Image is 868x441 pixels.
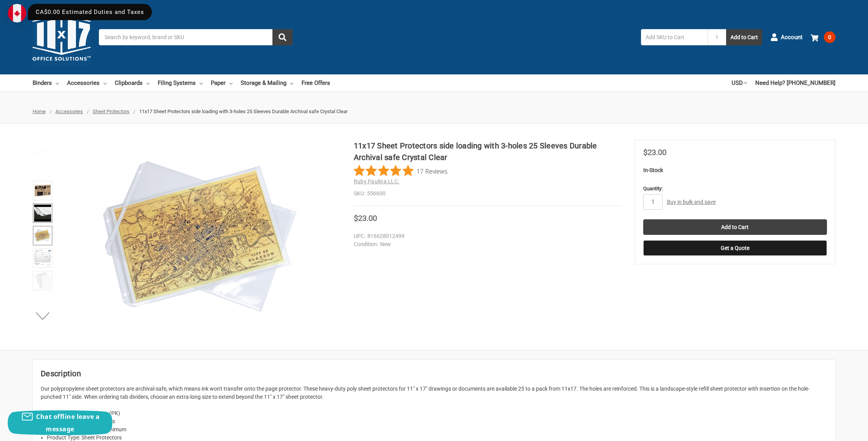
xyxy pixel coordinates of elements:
[93,109,129,114] a: Sheet Protectors
[33,74,59,91] a: Binders
[643,219,827,235] input: Add to Cart
[47,425,827,434] li: Minimum Purchase: No minimum
[31,144,55,159] button: Previous
[158,74,203,91] a: Filing Systems
[732,74,747,91] a: USD
[354,232,365,240] dt: UPC:
[770,27,803,47] a: Account
[354,232,618,240] dd: 816628012499
[31,308,55,324] button: Next
[643,166,827,174] p: In-Stock
[67,74,107,91] a: Accessories
[643,240,827,256] button: Get a Quote
[354,214,377,223] span: $23.00
[667,199,716,205] a: Buy in bulk and save
[33,8,91,66] img: 11x17.com
[354,240,618,248] dd: New
[34,250,51,267] img: 11x17 Sheet Protectors side loading with 3-holes 25 Sleeves Durable Archival safe Crystal Clear
[34,205,51,222] img: 11x17 Sheet Protectors side loading with 3-holes 25 Sleeves Durable Archival safe Crystal Clear
[354,178,400,184] a: Ruby Paulina LLC.
[103,140,297,334] img: 11x17 Sheet Protectors side loading with 3-holes 25 Sleeves Durable Archival safe Crystal Clear
[781,33,803,42] span: Account
[755,74,835,91] a: Need Help? [PHONE_NUMBER]
[417,165,448,177] span: 17 Reviews
[354,189,622,198] dd: 556600
[47,409,827,417] li: Unit of Measure: Package (PK)
[354,240,378,248] dt: Condition:
[824,31,835,43] span: 0
[139,109,348,114] span: 11x17 Sheet Protectors side loading with 3-holes 25 Sleeves Durable Archival safe Crystal Clear
[211,74,232,91] a: Paper
[99,29,293,45] input: Search by keyword, brand or SKU
[354,189,365,198] dt: SKU:
[354,140,622,163] h1: 11x17 Sheet Protectors side loading with 3-holes 25 Sleeves Durable Archival safe Crystal Clear
[643,185,827,193] label: Quantity:
[811,27,835,47] a: 0
[354,165,448,177] button: Rated 4.8 out of 5 stars from 17 reviews. Jump to reviews.
[41,368,827,379] h2: Description
[47,417,827,425] li: Package Includes: 25 Sheets
[34,272,51,289] img: 11x17 Sheet Protectors side loading with 3-holes 25 Sleeves Durable Archival safe Crystal Clear
[33,109,46,114] a: Home
[41,385,827,401] p: Our polypropylene sheet protectors are archival-safe, which means ink won't transfer onto the pag...
[301,74,330,91] a: Free Offers
[34,227,51,244] img: 11x17 Sheet Protector Poly with holes on 11" side 556600
[643,148,666,157] span: $23.00
[8,4,26,22] img: duty and tax information for Canada
[55,109,83,114] a: Accessories
[726,29,762,45] button: Add to Cart
[8,410,112,435] button: Chat offline leave a message
[34,182,51,199] img: 11x17 Sheet Protectors side loading with 3-holes 25 Sleeves Durable Archival safe Crystal Clear
[36,412,100,433] span: Chat offline leave a message
[641,29,708,45] input: Add SKU to Cart
[241,74,293,91] a: Storage & Mailing
[28,4,152,20] div: CA$0.00 Estimated Duties and Taxes
[115,74,150,91] a: Clipboards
